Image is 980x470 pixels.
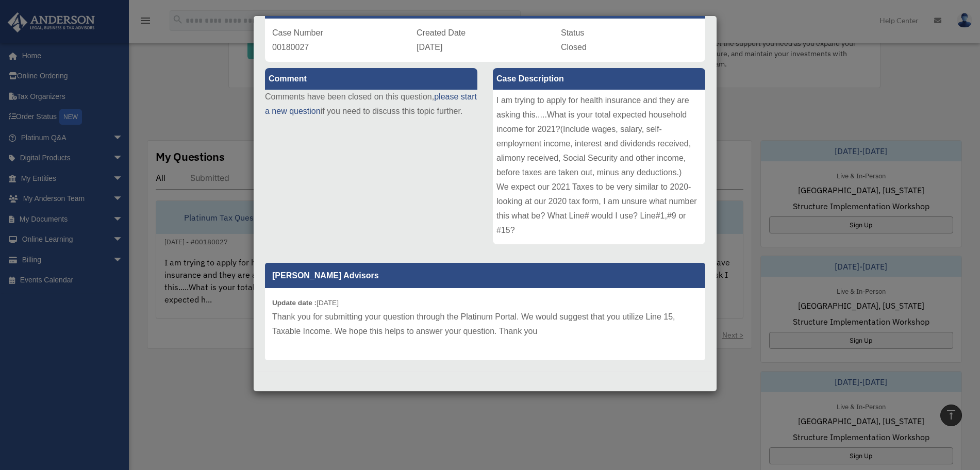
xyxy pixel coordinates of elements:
p: Thank you for submitting your question through the Platinum Portal. We would suggest that you uti... [272,310,698,339]
a: please start a new question [265,92,477,115]
span: [DATE] [417,43,442,52]
span: Created Date [417,28,466,37]
div: I am trying to apply for health insurance and they are asking this.....What is your total expecte... [493,90,705,244]
label: Comment [265,68,477,90]
small: [DATE] [272,299,339,307]
p: [PERSON_NAME] Advisors [265,263,705,288]
label: Case Description [493,68,705,90]
span: Closed [561,43,587,52]
b: Update date : [272,299,317,307]
span: 00180027 [272,43,309,52]
span: Status [561,28,584,37]
span: Case Number [272,28,323,37]
p: Comments have been closed on this question, if you need to discuss this topic further. [265,90,477,119]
